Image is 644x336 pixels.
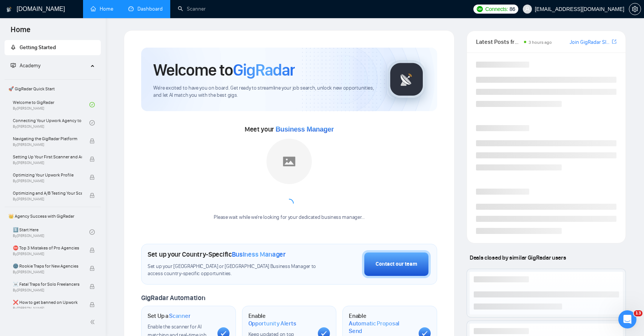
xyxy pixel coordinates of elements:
[100,258,120,273] span: disappointed reaction
[13,179,82,183] span: By [PERSON_NAME]
[148,312,190,320] h1: Set Up a
[376,260,417,268] div: Contact our team
[267,139,312,184] img: placeholder.png
[5,209,100,224] span: 👑 Agency Success with GigRadar
[89,302,95,307] span: lock
[528,40,552,45] span: 3 hours ago
[11,63,16,68] span: fund-projection-screen
[467,251,569,264] span: Deals closed by similar GigRadar users
[209,214,369,221] div: Please wait while we're looking for your dedicated business manager...
[5,24,37,40] span: Home
[153,85,375,99] span: We're excited to have you on board. Get ready to streamline your job search, unlock new opportuni...
[227,3,241,17] button: Collapse window
[13,142,82,147] span: By [PERSON_NAME]
[11,45,16,50] span: rocket
[13,189,82,197] span: Optimizing and A/B Testing Your Scanner for Better Results
[89,120,95,125] span: check-circle
[510,5,515,13] span: 86
[241,3,255,17] div: Close
[11,62,40,69] span: Academy
[89,175,95,180] span: lock
[120,258,140,273] span: neutral face reaction
[5,3,19,17] button: go back
[89,138,95,144] span: lock
[349,320,413,334] span: Automatic Proposal Send
[5,81,100,96] span: 🚀 GigRadar Quick Start
[629,3,641,15] button: setting
[476,37,522,46] span: Latest Posts from the GigRadar Community
[618,310,636,328] iframe: To enrich screen reader interactions, please activate Accessibility in Grammarly extension settings
[13,224,89,240] a: 1️⃣ Start HereBy[PERSON_NAME]
[388,60,425,98] img: gigradar-logo.png
[349,312,413,334] h1: Enable
[13,262,82,270] span: 🌚 Rookie Traps for New Agencies
[13,280,82,288] span: ☠️ Fatal Traps for Solo Freelancers
[6,3,12,15] img: logo
[178,6,206,12] a: searchScanner
[9,250,251,259] div: Did this answer your question?
[148,250,286,259] h1: Set up your Country-Specific
[89,102,95,107] span: check-circle
[90,318,97,326] span: double-left
[248,312,312,327] h1: Enable
[89,284,95,289] span: lock
[13,288,82,293] span: By [PERSON_NAME]
[232,250,286,259] span: Business Manager
[248,320,296,327] span: Opportunity Alerts
[13,115,89,131] a: Connecting Your Upwork Agency to GigRadarBy[PERSON_NAME]
[634,310,642,316] span: 13
[5,40,101,55] li: Getting Started
[13,299,82,306] span: ❌ How to get banned on Upwork
[612,39,616,45] span: export
[570,38,610,46] a: Join GigRadar Slack Community
[89,156,95,162] span: lock
[362,250,431,278] button: Contact our team
[13,244,82,252] span: ⛔ Top 3 Mistakes of Pro Agencies
[245,125,334,133] span: Meet your
[13,135,82,142] span: Navigating the GigRadar Platform
[20,44,56,51] span: Getting Started
[13,161,82,165] span: By [PERSON_NAME]
[169,312,190,320] span: Scanner
[13,96,89,113] a: Welcome to GigRadarBy[PERSON_NAME]
[285,199,294,208] span: loading
[144,258,155,273] span: 😃
[20,62,40,69] span: Academy
[485,5,508,13] span: Connects:
[148,263,317,277] span: Set up your [GEOGRAPHIC_DATA] or [GEOGRAPHIC_DATA] Business Manager to access country-specific op...
[128,6,163,12] a: dashboardDashboard
[629,6,641,12] a: setting
[91,6,113,12] a: homeHome
[140,258,159,273] span: smiley reaction
[629,6,641,12] span: setting
[100,282,160,288] a: Open in help center
[13,306,82,311] span: By [PERSON_NAME]
[13,197,82,201] span: By [PERSON_NAME]
[13,270,82,274] span: By [PERSON_NAME]
[13,153,82,161] span: Setting Up Your First Scanner and Auto-Bidder
[105,258,116,273] span: 😞
[525,6,530,12] span: user
[141,294,205,302] span: GigRadar Automation
[477,6,483,12] img: upwork-logo.png
[612,38,616,45] a: export
[124,258,135,273] span: 😐
[89,229,95,235] span: check-circle
[89,248,95,253] span: lock
[13,252,82,256] span: By [PERSON_NAME]
[13,171,82,179] span: Optimizing Your Upwork Profile
[89,266,95,271] span: lock
[276,125,334,133] span: Business Manager
[89,193,95,198] span: lock
[153,60,295,80] h1: Welcome to
[233,60,295,80] span: GigRadar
